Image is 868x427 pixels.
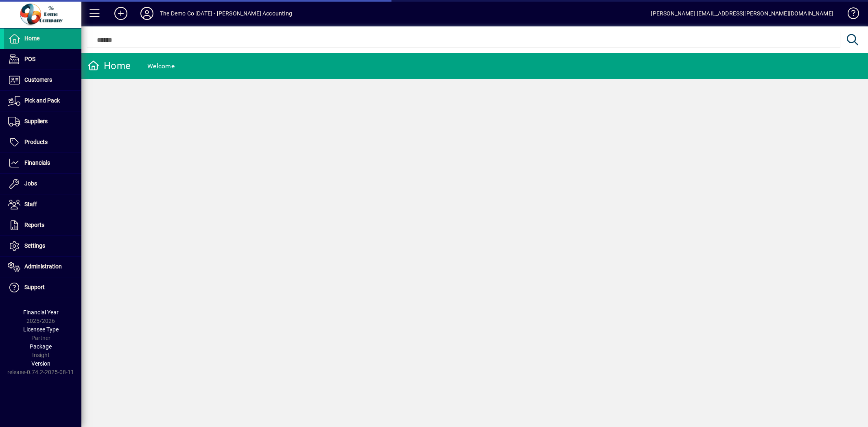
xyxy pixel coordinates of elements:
a: POS [4,49,81,70]
a: Suppliers [4,111,81,132]
span: Reports [24,222,44,228]
span: Suppliers [24,118,48,124]
span: Home [24,35,39,41]
span: Pick and Pack [24,97,60,104]
a: Staff [4,194,81,215]
span: POS [24,56,35,62]
span: Settings [24,242,45,249]
span: Licensee Type [23,326,59,333]
span: Customers [24,76,52,83]
span: Staff [24,201,37,207]
span: Products [24,139,48,145]
a: Financials [4,153,81,173]
span: Financials [24,159,50,166]
a: Customers [4,70,81,90]
div: [PERSON_NAME] [EMAIL_ADDRESS][PERSON_NAME][DOMAIN_NAME] [651,7,833,20]
span: Version [31,360,50,367]
a: Jobs [4,174,81,194]
a: Settings [4,236,81,256]
a: Support [4,277,81,298]
div: The Demo Co [DATE] - [PERSON_NAME] Accounting [160,7,292,20]
button: Profile [134,6,160,21]
span: Support [24,284,45,290]
div: Welcome [147,60,175,73]
a: Knowledge Base [842,2,858,28]
button: Add [108,6,134,21]
a: Reports [4,215,81,235]
a: Pick and Pack [4,91,81,111]
span: Administration [24,263,62,270]
span: Package [30,343,52,350]
span: Financial Year [23,309,59,316]
span: Jobs [24,180,37,187]
a: Products [4,132,81,152]
a: Administration [4,257,81,277]
div: Home [87,59,131,72]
